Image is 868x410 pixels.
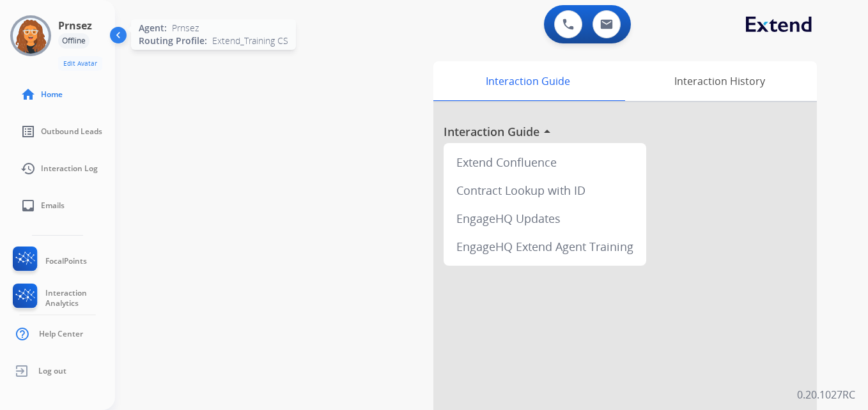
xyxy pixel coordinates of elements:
[41,126,102,137] span: Outbound Leads
[10,247,87,276] a: FocalPoints
[20,198,36,213] mat-icon: inbox
[449,232,641,261] div: EngageHQ Extend Agent Training
[797,387,855,402] p: 0.20.1027RC
[45,288,115,308] span: Interaction Analytics
[449,148,641,176] div: Extend Confluence
[139,34,207,47] span: Routing Profile:
[10,284,115,313] a: Interaction Analytics
[20,124,36,139] mat-icon: list_alt
[139,22,167,34] span: Agent:
[39,329,83,339] span: Help Center
[172,22,199,34] span: Prnsez
[58,33,89,49] div: Offline
[20,161,36,176] mat-icon: history
[41,163,98,174] span: Interaction Log
[13,18,49,54] img: avatar
[449,204,641,232] div: EngageHQ Updates
[41,89,63,100] span: Home
[20,87,36,102] mat-icon: home
[38,366,66,376] span: Log out
[449,176,641,204] div: Contract Lookup with ID
[41,201,65,211] span: Emails
[58,18,92,33] h3: Prnsez
[45,256,87,266] span: FocalPoints
[622,61,817,101] div: Interaction History
[433,61,622,101] div: Interaction Guide
[212,34,288,47] span: Extend_Training CS
[58,56,102,71] button: Edit Avatar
